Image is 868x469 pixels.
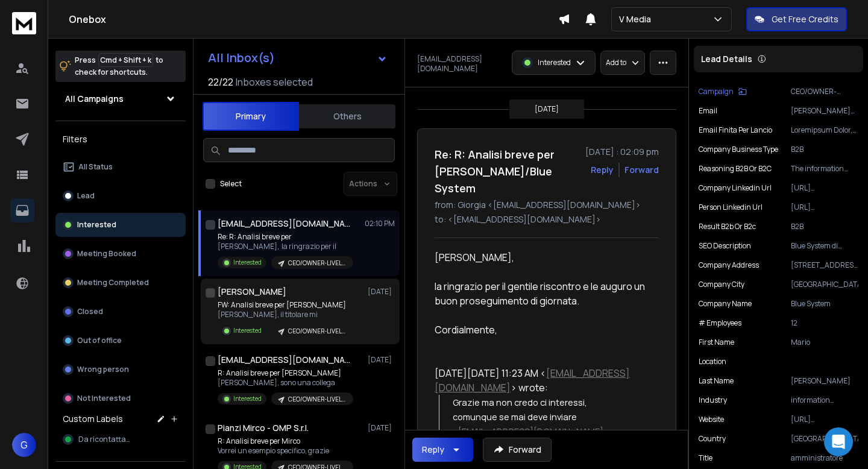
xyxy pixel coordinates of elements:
button: Forward [483,438,552,462]
p: industry [699,395,727,405]
h1: [PERSON_NAME] [218,286,286,298]
p: [PERSON_NAME][EMAIL_ADDRESS][DOMAIN_NAME] [791,106,858,116]
button: Meeting Booked [55,242,186,266]
p: to: <[EMAIL_ADDRESS][DOMAIN_NAME]> [435,213,659,225]
p: Blue System [791,299,858,309]
p: SEO Description [699,241,751,251]
button: All Inbox(s) [198,46,397,70]
p: Mario [791,338,858,347]
p: Company Address [699,260,759,270]
img: logo [12,12,36,34]
button: Lead [55,184,186,208]
p: 12 [791,318,858,328]
p: 02:10 PM [365,219,395,228]
p: CEO/OWNER-LIVELLO 3 - CONSAPEVOLE DEL PROBLEMA-PERSONALIZZAZIONI TARGET A-TEST 1 [288,395,346,404]
p: [PERSON_NAME] [791,376,858,386]
p: Re: R: Analisi breve per [218,232,353,242]
p: [EMAIL_ADDRESS][DOMAIN_NAME] [417,54,505,74]
p: Interested [233,394,262,403]
button: Closed [55,300,186,324]
p: Meeting Completed [77,278,149,288]
h3: Filters [55,131,186,148]
p: Country [699,434,726,444]
h1: Re: R: Analisi breve per [PERSON_NAME]/Blue System [435,146,578,197]
p: Lead [77,191,95,201]
div: la ringrazio per il gentile riscontro e le auguro un buon proseguimento di giornata. [435,279,649,308]
button: Out of office [55,329,186,353]
div: [PERSON_NAME], [435,250,649,265]
h1: All Inbox(s) [208,52,275,64]
button: G [12,433,36,457]
p: Not Interested [77,394,131,403]
p: [STREET_ADDRESS][PERSON_NAME] [791,260,858,270]
p: Add to [606,58,626,68]
button: All Status [55,155,186,179]
p: First Name [699,338,734,347]
p: R: Analisi breve per Mirco [218,436,353,446]
p: website [699,415,724,424]
p: Company Linkedin Url [699,183,772,193]
p: Company City [699,280,744,289]
p: Company Business Type [699,145,778,154]
button: Meeting Completed [55,271,186,295]
p: Result b2b or b2c [699,222,756,231]
p: R: Analisi breve per [PERSON_NAME] [218,368,353,378]
p: Company Name [699,299,752,309]
p: [PERSON_NAME], il titolare mi [218,310,353,319]
p: [URL][DOMAIN_NAME][PERSON_NAME] [791,203,858,212]
p: Email [699,106,717,116]
button: Campaign [699,87,747,96]
button: Reply [412,438,473,462]
p: amministratore [791,453,858,463]
p: from: Giorgia <[EMAIL_ADDRESS][DOMAIN_NAME]> [435,199,659,211]
h1: [EMAIL_ADDRESS][DOMAIN_NAME] [218,218,350,230]
div: [DATE][DATE] 11:23 AM < > wrote: [435,366,649,395]
p: Person Linkedin Url [699,203,763,212]
p: Loremipsum Dolor, sitamet conse adipisc elitse doeiu tempor inc utlab etdolor magnaaliqua en Admi... [791,125,858,135]
p: location [699,357,726,367]
p: Out of office [77,336,122,345]
p: Interested [233,326,262,335]
p: FW: Analisi breve per [PERSON_NAME] [218,300,353,310]
p: [DATE] [368,423,395,433]
p: [URL][DOMAIN_NAME] [791,183,858,193]
button: Primary [203,102,299,131]
a: [EMAIL_ADDRESS][DOMAIN_NAME] [458,425,603,437]
p: title [699,453,712,463]
p: Meeting Booked [77,249,136,259]
p: Get Free Credits [772,13,838,25]
p: Vorrei un esempio specifico, grazie [218,446,353,456]
p: [DATE] [535,104,559,114]
p: Closed [77,307,103,316]
p: Reasoning B2B or B2C [699,164,772,174]
p: CEO/OWNER-LIVELLO 3 - CONSAPEVOLE DEL PROBLEMA-PERSONALIZZAZIONI TARGET A-TEST 1 [288,259,346,268]
p: V Media [619,13,656,25]
p: Wrong person [77,365,129,374]
p: CEO/OWNER-LIVELLO 3 - CONSAPEVOLE DEL PROBLEMA-PERSONALIZZAZIONI TARGET A-TEST 1 [288,327,346,336]
div: Reply [422,444,444,456]
p: Press to check for shortcuts. [75,54,163,78]
span: 22 / 22 [208,75,233,89]
p: All Status [78,162,113,172]
p: B2B [791,222,858,231]
button: Get Free Credits [746,7,847,31]
p: Interested [77,220,116,230]
p: [GEOGRAPHIC_DATA] [791,280,858,289]
p: [DATE] [368,355,395,365]
h1: [EMAIL_ADDRESS][DOMAIN_NAME] [218,354,350,366]
button: Da ricontattare [55,427,186,452]
p: [DATE] : 02:09 pm [585,146,659,158]
p: # Employees [699,318,741,328]
p: Interested [233,258,262,267]
p: [GEOGRAPHIC_DATA] [791,434,858,444]
span: Cmd + Shift + k [98,53,153,67]
button: Others [299,103,395,130]
button: Wrong person [55,357,186,382]
label: Select [220,179,242,189]
p: [PERSON_NAME], la ringrazio per il [218,242,353,251]
button: Reply [591,164,614,176]
h1: All Campaigns [65,93,124,105]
